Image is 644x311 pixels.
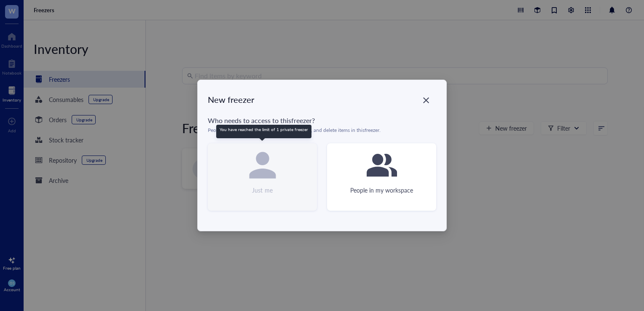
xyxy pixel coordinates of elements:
span: Close [419,95,433,105]
div: People with access will be able to view, modify, and delete items in this freezer . [208,127,436,133]
div: People in my workspace [350,185,413,195]
button: Close [419,94,433,107]
div: New freezer [208,94,436,105]
div: Just me [252,185,272,195]
div: You have reached the limit of 1 private freezer [220,127,308,132]
div: Who needs to access to this freezer ? [208,115,436,126]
